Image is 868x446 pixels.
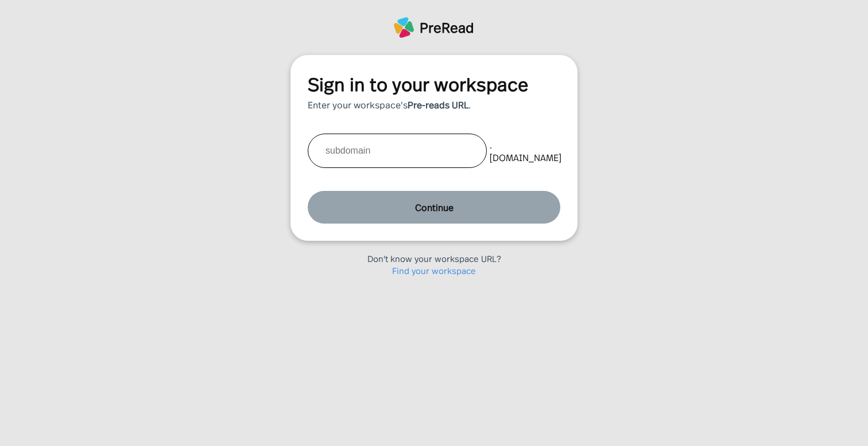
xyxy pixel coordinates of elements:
div: Continue [308,191,560,224]
b: Pre-reads URL [408,98,468,111]
div: Enter your workspace's . [308,98,560,111]
a: Find your workspace [392,264,476,276]
input: subdomain [308,134,487,168]
div: Don't know your workspace URL? [367,252,501,264]
div: PreRead [420,18,474,37]
div: . [DOMAIN_NAME] [490,138,559,163]
div: Sign in to your workspace [308,72,560,95]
